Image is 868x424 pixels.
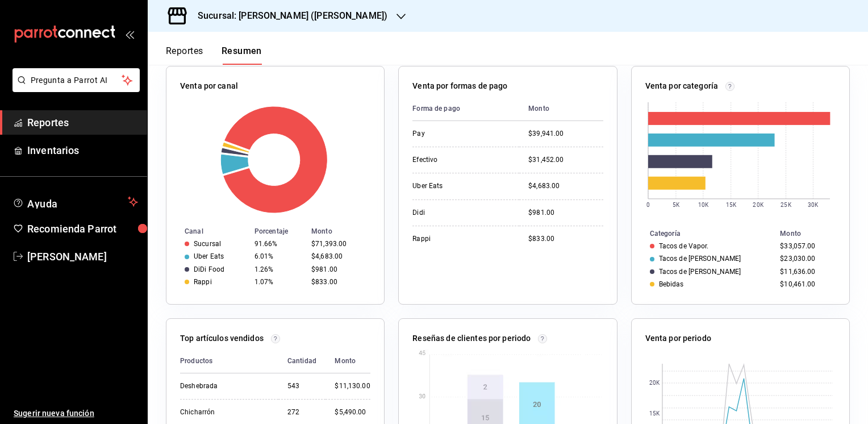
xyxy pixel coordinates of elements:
th: Canal [166,225,250,238]
div: $4,683.00 [311,252,366,260]
div: $23,030.00 [780,255,831,263]
span: Ayuda [27,195,123,209]
div: $5,490.00 [335,408,370,417]
div: Didi [412,208,510,218]
text: 10K [698,202,708,208]
div: $33,057.00 [780,242,831,250]
th: Monto [519,97,603,121]
div: 1.07% [254,278,302,286]
span: [PERSON_NAME] [27,249,138,264]
div: $981.00 [528,208,603,218]
text: 0 [646,202,650,208]
text: 5K [673,202,680,208]
text: 30K [808,202,819,208]
div: 543 [287,381,317,391]
div: $4,683.00 [528,181,603,191]
div: Bebidas [659,280,684,288]
th: Cantidad [278,349,326,373]
th: Monto [325,349,370,373]
span: Reportes [27,115,138,130]
div: navigation tabs [166,45,262,65]
div: $11,636.00 [780,268,831,276]
div: $11,130.00 [335,381,370,391]
div: Chicharrón [180,408,269,417]
div: Tacos de [PERSON_NAME] [659,268,741,276]
p: Top artículos vendidos [180,332,264,344]
div: $10,461.00 [780,280,831,288]
div: 91.66% [254,240,302,248]
th: Categoría [632,227,776,240]
p: Venta por formas de pago [412,80,507,92]
div: Sucursal [194,240,221,248]
th: Productos [180,349,278,373]
th: Forma de pago [412,97,519,121]
div: Rappi [412,234,510,244]
text: 25K [781,202,791,208]
div: $833.00 [311,278,366,286]
text: 20K [649,380,660,386]
button: Reportes [166,45,203,65]
text: 15K [649,411,660,417]
p: Venta por periodo [645,332,711,344]
th: Monto [307,225,384,238]
div: DiDi Food [194,265,224,273]
div: $31,452.00 [528,155,603,165]
div: Uber Eats [194,252,224,260]
text: 15K [725,202,736,208]
button: Resumen [222,45,262,65]
h3: Sucursal: [PERSON_NAME] ([PERSON_NAME]) [189,9,387,23]
div: $981.00 [311,265,366,273]
div: Tacos de Vapor. [659,242,709,250]
th: Porcentaje [250,225,307,238]
a: Pregunta a Parrot AI [8,82,140,94]
span: Sugerir nueva función [14,408,138,419]
div: 6.01% [254,252,302,260]
div: $39,941.00 [528,129,603,139]
p: Reseñas de clientes por periodo [412,332,531,344]
th: Monto [775,227,849,240]
span: Recomienda Parrot [27,221,138,236]
div: Deshebrada [180,381,269,391]
div: 272 [287,408,317,417]
div: 1.26% [254,265,302,273]
div: Rappi [194,278,212,286]
p: Venta por categoría [645,80,719,92]
span: Pregunta a Parrot AI [31,74,122,86]
button: Pregunta a Parrot AI [12,68,140,92]
div: $71,393.00 [311,240,366,248]
div: Pay [412,129,510,139]
div: Uber Eats [412,181,510,191]
text: 20K [753,202,763,208]
button: open_drawer_menu [125,30,134,39]
div: Efectivo [412,155,510,165]
span: Inventarios [27,143,138,158]
div: Tacos de [PERSON_NAME] [659,255,741,263]
p: Venta por canal [180,80,238,92]
div: $833.00 [528,234,603,244]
